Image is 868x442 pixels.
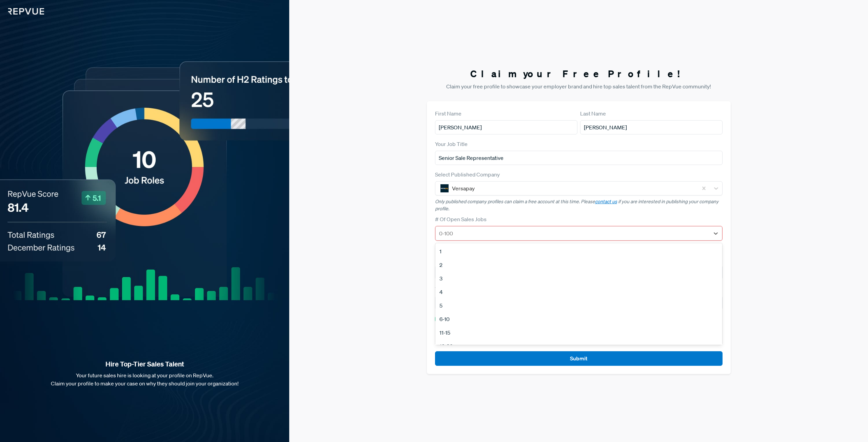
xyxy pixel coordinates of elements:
p: Only published company profiles can claim a free account at this time. Please if you are interest... [435,198,723,212]
img: Versapay [440,184,449,192]
label: # Of Open Sales Jobs [435,215,487,223]
div: 5 [435,299,722,312]
label: Work Email [435,285,462,293]
label: Your Job Title [435,140,468,148]
label: First Name [435,109,461,118]
div: 3 [435,272,722,285]
div: 11-15 [435,326,722,339]
p: Claim your free profile to showcase your employer brand and hire top sales talent from the RepVue... [427,82,731,90]
input: Title [435,151,723,165]
p: Your future sales hire is looking at your profile on RepVue. Claim your profile to make your case... [11,371,278,387]
a: contact us [595,198,617,205]
div: 2 [435,258,722,272]
span: Please make a selection from the # Of Open Sales Jobs [435,243,540,248]
div: 16-20 [435,339,722,353]
h3: Claim your Free Profile! [427,68,731,80]
input: Last Name [580,120,723,134]
div: 4 [435,285,722,299]
label: Select Published Company [435,170,500,178]
button: Submit [435,351,723,366]
label: How will I primarily use RepVue? [435,254,513,262]
input: First Name [435,120,577,134]
input: Email [435,296,723,310]
div: 6-10 [435,312,722,326]
div: 1 [435,245,722,258]
strong: Hire Top-Tier Sales Talent [11,360,278,369]
label: Last Name [580,109,606,118]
